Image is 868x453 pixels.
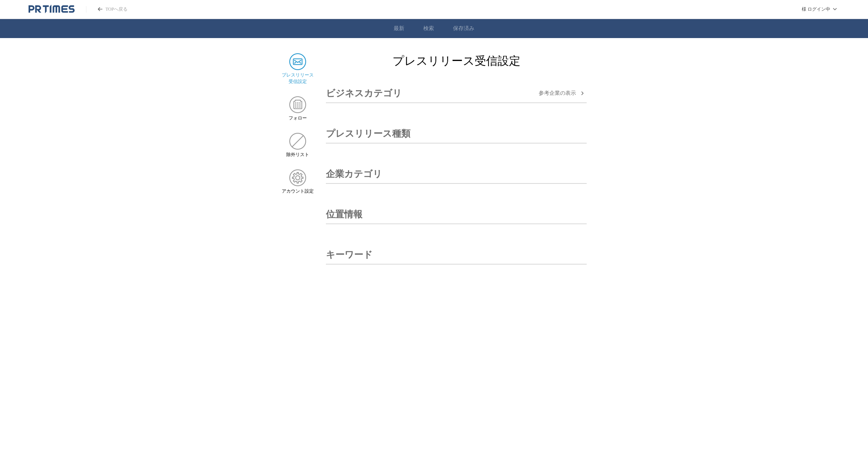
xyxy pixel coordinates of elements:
h3: 位置情報 [326,205,362,223]
h3: キーワード [326,246,373,264]
a: フォローフォロー [281,96,314,121]
span: フォロー [289,115,307,121]
a: PR TIMESのトップページはこちら [29,5,75,14]
span: プレスリリース 受信設定 [282,72,314,85]
a: アカウント設定アカウント設定 [281,169,314,195]
img: プレスリリース 受信設定 [289,53,306,70]
span: 除外リスト [286,152,309,158]
h3: ビジネスカテゴリ [326,84,402,102]
h3: プレスリリース種類 [326,124,410,143]
button: 参考企業の表示 [539,89,587,98]
span: 参考企業の 表示 [539,90,576,97]
h3: 企業カテゴリ [326,165,382,183]
a: PR TIMESのトップページはこちら [86,6,128,13]
a: 除外リスト除外リスト [281,133,314,158]
img: アカウント設定 [289,169,306,186]
a: プレスリリース 受信設定プレスリリース 受信設定 [281,53,314,85]
h2: プレスリリース受信設定 [326,53,587,69]
img: フォロー [289,96,306,113]
span: アカウント設定 [282,188,314,195]
img: 除外リスト [289,133,306,150]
